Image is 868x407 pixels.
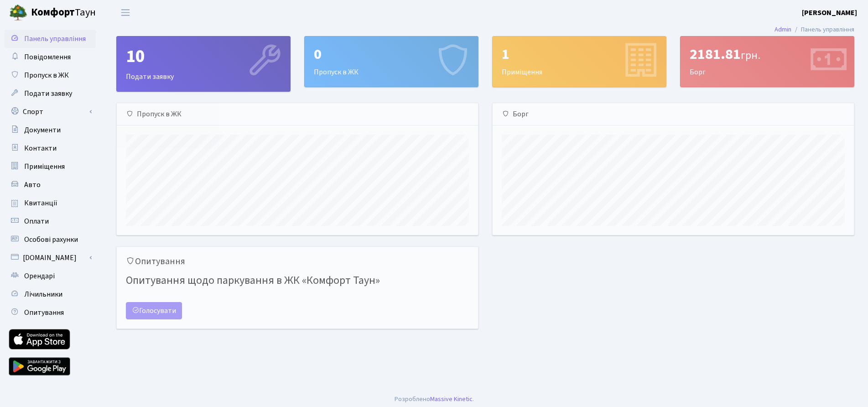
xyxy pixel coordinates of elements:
[5,121,96,139] a: Документи
[305,37,478,87] div: Пропуск в ЖК
[802,7,857,18] a: [PERSON_NAME]
[774,25,791,34] a: Admin
[5,48,96,66] a: Повідомлення
[5,303,96,322] a: Опитування
[5,30,96,48] a: Панель управління
[31,5,75,20] b: Комфорт
[802,8,857,18] b: [PERSON_NAME]
[24,162,65,172] span: Приміщення
[493,103,854,125] div: Борг
[114,5,137,20] button: Переключити навігацію
[126,256,469,267] h5: Опитування
[5,176,96,194] a: Авто
[117,103,478,125] div: Пропуск в ЖК
[690,46,845,63] div: 2181.81
[5,194,96,212] a: Квитанції
[24,89,72,99] span: Подати заявку
[24,34,86,44] span: Панель управління
[5,230,96,249] a: Особові рахунки
[5,249,96,267] a: [DOMAIN_NAME]
[24,70,69,80] span: Пропуск в ЖК
[9,4,27,22] img: logo.png
[126,46,281,68] div: 10
[24,271,55,281] span: Орендарі
[24,289,62,299] span: Лічильники
[24,143,57,153] span: Контакти
[502,46,657,63] div: 1
[395,394,474,404] div: .
[24,125,61,135] span: Документи
[395,394,430,404] a: Розроблено
[681,37,854,87] div: Борг
[5,157,96,176] a: Приміщення
[5,212,96,230] a: Оплати
[24,235,78,245] span: Особові рахунки
[24,198,57,208] span: Квитанції
[304,36,478,87] a: 0Пропуск в ЖК
[314,46,469,63] div: 0
[5,103,96,121] a: Спорт
[116,36,291,92] a: 10Подати заявку
[761,20,868,39] nav: breadcrumb
[117,37,290,91] div: Подати заявку
[791,25,854,35] li: Панель управління
[126,271,469,291] h4: Опитування щодо паркування в ЖК «Комфорт Таун»
[5,267,96,285] a: Орендарі
[430,394,473,404] a: Massive Kinetic
[24,216,49,226] span: Оплати
[492,36,666,87] a: 1Приміщення
[31,5,96,21] span: Таун
[5,66,96,84] a: Пропуск в ЖК
[5,285,96,303] a: Лічильники
[24,308,64,318] span: Опитування
[5,139,96,157] a: Контакти
[741,47,760,63] span: грн.
[493,37,666,87] div: Приміщення
[24,52,71,62] span: Повідомлення
[24,180,41,190] span: Авто
[5,84,96,103] a: Подати заявку
[126,302,182,319] a: Голосувати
